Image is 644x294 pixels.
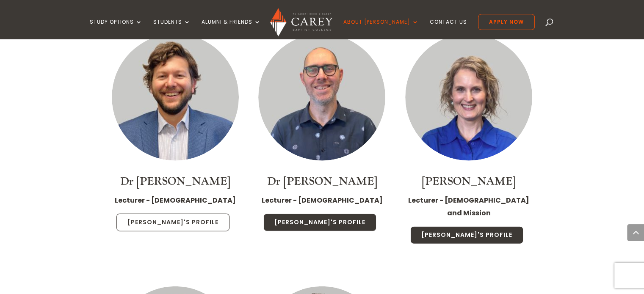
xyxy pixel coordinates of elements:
a: [PERSON_NAME]'s Profile [116,214,229,231]
a: Contact Us [430,19,467,39]
strong: Lecturer - [DEMOGRAPHIC_DATA] and Mission [408,195,529,218]
strong: Lecturer - [DEMOGRAPHIC_DATA] [261,195,382,205]
img: Emma Stokes 300x300 [405,34,532,161]
strong: Lecturer - [DEMOGRAPHIC_DATA] [115,195,236,205]
a: Alumni & Friends [202,19,261,39]
a: Students [153,19,191,39]
a: About [PERSON_NAME] [343,19,419,39]
img: Jonathan Robinson_300x300 [258,34,385,161]
a: Dr [PERSON_NAME] [267,174,377,189]
a: [PERSON_NAME]'s Profile [410,226,523,244]
a: Study Options [90,19,142,39]
a: Apply Now [478,14,535,30]
img: Carey Baptist College [270,8,332,36]
a: [PERSON_NAME] [422,174,516,189]
a: Dr [PERSON_NAME] [120,174,230,189]
a: [PERSON_NAME]'s Profile [263,214,376,231]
